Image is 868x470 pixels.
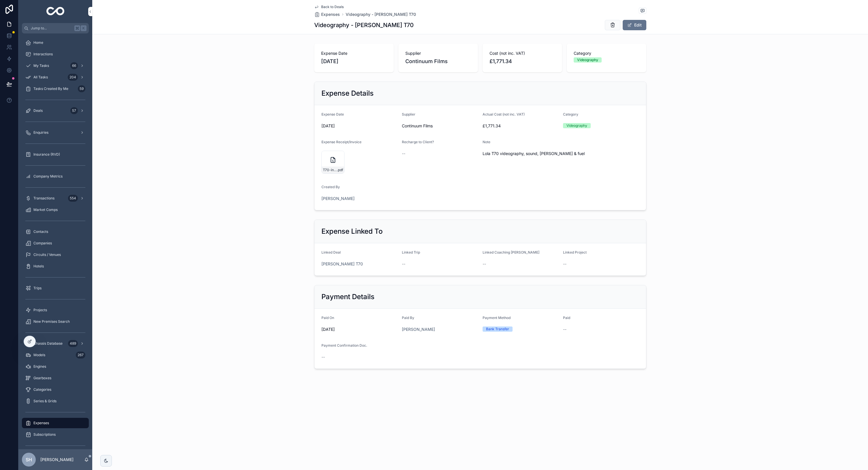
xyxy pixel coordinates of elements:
span: Contacts [33,229,48,234]
span: Payment Method [483,316,511,320]
span: Recharge to Client? [402,140,434,144]
span: Home [33,40,43,45]
span: My Tasks [33,63,49,68]
span: Projects [33,308,47,312]
span: Linked Coaching [PERSON_NAME] [483,250,539,254]
a: Market Comps [22,205,89,215]
a: Back to Deals [314,5,344,9]
span: Continuum Films [402,123,478,129]
div: 489 [68,340,78,347]
a: Tasks Created By Me59 [22,84,89,94]
span: Paid [563,316,570,320]
span: Engines [33,364,46,369]
span: New Premises Search [33,319,70,324]
span: [DATE] [321,326,398,332]
a: Transactions554 [22,193,89,203]
span: Expense Receipt/Invoice [321,140,361,144]
a: My Tasks66 [22,61,89,71]
a: Hotels [22,261,89,271]
span: Expense Date [321,112,344,116]
a: Expenses [22,418,89,428]
a: [PERSON_NAME] [402,326,435,332]
a: Categories [22,384,89,395]
a: Home [22,37,89,48]
span: Cost (not inc. VAT) [489,50,555,56]
a: Interactions [22,49,89,59]
a: [PERSON_NAME] [321,196,355,201]
a: Gearboxes [22,373,89,383]
span: Deals [33,108,43,113]
span: Company Metrics [33,174,63,179]
a: Series & Grids [22,396,89,406]
a: Chassis Database489 [22,338,89,349]
span: Created By [321,185,340,189]
span: SH [26,456,32,463]
span: Enquiries [33,130,48,135]
h1: Videography - [PERSON_NAME] T70 [314,21,414,29]
span: Trips [33,286,42,290]
span: Actual Cost (not inc. VAT) [483,112,525,116]
span: Gearboxes [33,376,51,380]
a: [PERSON_NAME] T70 [321,261,363,267]
span: Category [563,112,578,116]
span: Supplier [405,50,471,56]
span: Expense Date [321,50,387,56]
h2: Expense Details [321,89,374,98]
span: Insurance (RVD) [33,152,60,157]
h2: Expense Linked To [321,227,383,236]
button: Edit [623,20,646,30]
span: -- [402,151,405,156]
span: Circuits / Venues [33,252,61,257]
span: £1,771.34 [483,123,559,129]
span: [DATE] [321,57,387,65]
span: Hotels [33,264,44,269]
img: App logo [46,7,65,16]
span: Note [483,140,490,144]
span: Linked Deal [321,250,341,254]
a: Videography - [PERSON_NAME] T70 [346,12,416,17]
a: Contacts [22,226,89,237]
span: K [81,26,86,31]
span: Paid By [402,316,414,320]
span: .pdf [337,168,343,172]
span: Paid On [321,316,334,320]
a: All Tasks204 [22,72,89,82]
span: -- [563,326,566,332]
a: Company Metrics [22,171,89,182]
a: Expenses [314,12,340,17]
div: Videography [577,57,598,63]
span: -- [563,261,566,267]
a: Trips [22,283,89,293]
a: New Premises Search [22,316,89,327]
button: Jump to...K [22,23,89,33]
div: 267 [76,352,85,358]
span: Back to Deals [321,5,344,9]
span: Interactions [33,52,53,56]
div: Videography [566,123,587,128]
span: Series & Grids [33,399,57,403]
a: Companies [22,238,89,248]
span: -- [402,261,405,267]
span: Category [574,50,639,56]
span: Companies [33,241,52,246]
a: Projects [22,305,89,315]
span: Models [33,353,45,357]
span: [DATE] [321,123,398,129]
span: Jump to... [31,26,72,31]
div: scrollable content [18,33,92,449]
a: Subscriptions [22,429,89,440]
a: Circuits / Venues [22,250,89,260]
span: Linked Project [563,250,587,254]
a: Insurance (RVD) [22,149,89,160]
a: Models267 [22,350,89,360]
span: Categories [33,387,51,392]
span: Linked Trip [402,250,420,254]
h2: Payment Details [321,292,374,301]
a: Deals57 [22,105,89,116]
a: Enquiries [22,127,89,138]
span: Continuum Films [405,57,471,65]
